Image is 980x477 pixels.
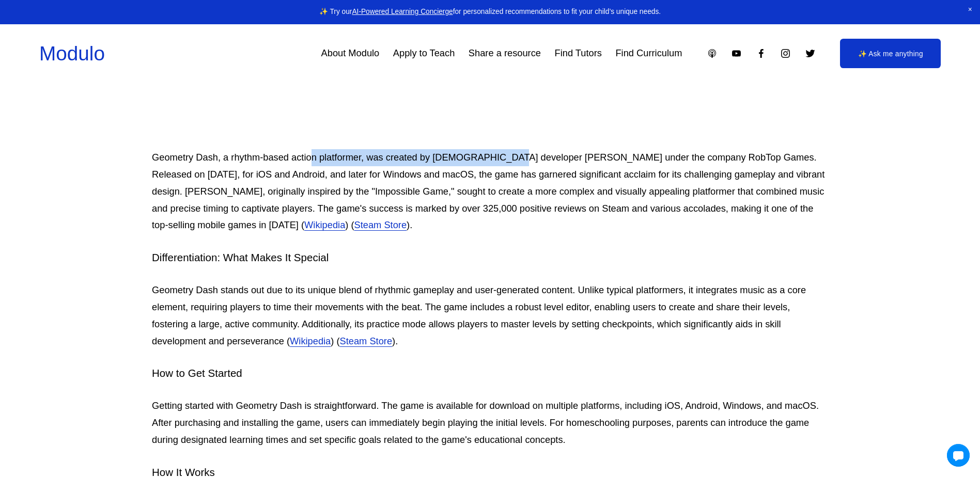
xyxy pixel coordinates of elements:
[469,44,541,63] a: Share a resource
[393,44,455,63] a: Apply to Teach
[152,397,828,449] p: Getting started with Geometry Dash is straightforward. The game is available for download on mult...
[352,8,453,15] a: AI-Powered Learning Concierge
[152,282,828,350] p: Geometry Dash stands out due to its unique blend of rhythmic gameplay and user-generated content....
[152,250,828,265] h4: Differentiation: What Makes It Special
[756,48,767,59] a: Facebook
[290,336,331,346] a: Wikipedia
[340,336,393,346] a: Steam Store
[152,366,828,381] h4: How to Get Started
[840,39,941,68] a: ✨ Ask me anything
[805,48,816,59] a: Twitter
[555,44,602,63] a: Find Tutors
[152,149,828,234] p: Geometry Dash, a rhythm-based action platformer, was created by [DEMOGRAPHIC_DATA] developer [PER...
[304,219,345,230] a: Wikipedia
[39,42,105,65] a: Modulo
[731,48,742,59] a: YouTube
[321,44,380,63] a: About Modulo
[780,48,791,59] a: Instagram
[707,48,718,59] a: Apple Podcasts
[615,44,682,63] a: Find Curriculum
[354,219,407,230] a: Steam Store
